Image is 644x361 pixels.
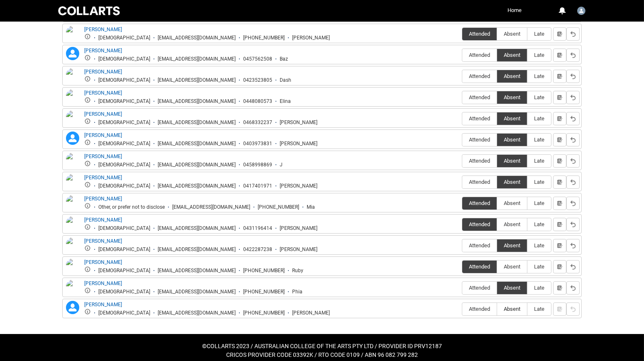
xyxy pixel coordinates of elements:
button: Notes [553,176,566,189]
img: Dash Volkman [66,68,79,86]
div: [DEMOGRAPHIC_DATA] [98,268,150,274]
span: Attended [462,285,497,291]
img: Elina Shayan [66,89,79,107]
span: Attended [462,137,497,143]
div: [EMAIL_ADDRESS][DOMAIN_NAME] [158,183,236,189]
div: [EMAIL_ADDRESS][DOMAIN_NAME] [158,35,236,41]
button: Reset [566,197,580,210]
a: [PERSON_NAME] [84,238,122,244]
button: User Profile Faculty.mlafontaine [575,3,588,17]
button: Reset [566,239,580,252]
button: Reset [566,112,580,125]
a: [PERSON_NAME] [84,48,122,54]
div: 0403973831 [243,141,272,147]
span: Late [527,179,551,185]
div: [PERSON_NAME] [292,35,330,41]
div: [PERSON_NAME] [280,141,317,147]
div: [DEMOGRAPHIC_DATA] [98,35,150,41]
span: Absent [497,115,527,122]
a: [PERSON_NAME] [84,154,122,159]
a: [PERSON_NAME] [84,175,122,180]
div: [PERSON_NAME] [280,183,317,189]
span: Attended [462,94,497,100]
a: [PERSON_NAME] [84,259,122,265]
div: [DEMOGRAPHIC_DATA] [98,56,150,62]
div: [EMAIL_ADDRESS][DOMAIN_NAME] [158,162,236,168]
button: Reset [566,302,580,316]
button: Notes [553,197,566,210]
span: Late [527,306,551,312]
span: Attended [462,306,497,312]
a: [PERSON_NAME] [84,302,122,307]
a: Home [505,4,524,17]
div: Phia [292,289,302,295]
div: Other, or prefer not to disclose [98,204,165,210]
span: Late [527,115,551,122]
span: Absent [497,179,527,185]
span: Absent [497,137,527,143]
div: 0423523805 [243,77,272,83]
button: Notes [553,260,566,273]
lightning-icon: Ibrahim Tamba [66,132,79,145]
a: [PERSON_NAME] [84,281,122,286]
div: [EMAIL_ADDRESS][DOMAIN_NAME] [158,120,236,126]
span: Attended [462,221,497,227]
div: [PERSON_NAME] [292,310,330,316]
div: 0458998869 [243,162,272,168]
div: J [280,162,283,168]
div: [PERSON_NAME] [280,120,317,126]
div: Ruby [292,268,303,274]
div: [EMAIL_ADDRESS][DOMAIN_NAME] [158,98,236,105]
button: Reset [566,70,580,83]
span: Attended [462,115,497,122]
span: Absent [497,94,527,100]
span: Late [527,221,551,227]
span: Late [527,263,551,270]
div: [DEMOGRAPHIC_DATA] [98,225,150,232]
a: [PERSON_NAME] [84,90,122,96]
div: [PERSON_NAME] [280,225,317,232]
div: [EMAIL_ADDRESS][DOMAIN_NAME] [158,56,236,62]
span: Absent [497,306,527,312]
div: [DEMOGRAPHIC_DATA] [98,183,150,189]
div: [PHONE_NUMBER] [243,310,285,316]
div: Dash [280,77,291,83]
button: Notes [553,133,566,146]
button: Notes [553,70,566,83]
span: Attended [462,73,497,79]
div: Elina [280,98,291,105]
span: Absent [497,31,527,37]
button: Reset [566,176,580,189]
a: [PERSON_NAME] [84,111,122,117]
span: Absent [497,200,527,206]
span: Late [527,200,551,206]
a: [PERSON_NAME] [84,217,122,223]
div: Mia [307,204,315,210]
div: [EMAIL_ADDRESS][DOMAIN_NAME] [158,141,236,147]
div: [EMAIL_ADDRESS][DOMAIN_NAME] [158,268,236,274]
button: Reset [566,27,580,41]
img: Jake Brown [66,153,79,171]
span: Attended [462,158,497,164]
button: Reset [566,133,580,146]
span: Absent [497,221,527,227]
span: Late [527,94,551,100]
button: Reset [566,218,580,231]
img: Mitchell Dennis [66,237,79,256]
img: Sophia Atkins [66,280,79,298]
button: Notes [553,27,566,41]
div: [PHONE_NUMBER] [243,268,285,274]
button: Notes [553,154,566,168]
img: Ethan Burgess [66,110,79,129]
div: [DEMOGRAPHIC_DATA] [98,162,150,168]
div: [PERSON_NAME] [280,246,317,253]
button: Notes [553,281,566,295]
span: Late [527,52,551,58]
div: 0422287238 [243,246,272,253]
button: Reset [566,49,580,62]
div: [DEMOGRAPHIC_DATA] [98,310,150,316]
button: Notes [553,49,566,62]
span: Absent [497,242,527,249]
div: 0417401971 [243,183,272,189]
div: [EMAIL_ADDRESS][DOMAIN_NAME] [158,246,236,253]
